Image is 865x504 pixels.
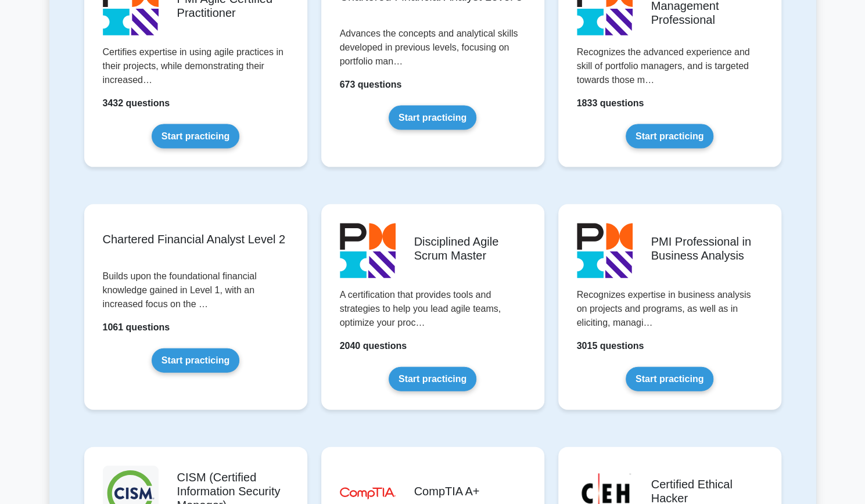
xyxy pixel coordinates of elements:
a: Start practicing [152,348,239,373]
a: Start practicing [626,124,713,149]
a: Start practicing [626,367,713,391]
a: Start practicing [389,106,476,130]
a: Start practicing [389,367,476,391]
a: Start practicing [152,124,239,149]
